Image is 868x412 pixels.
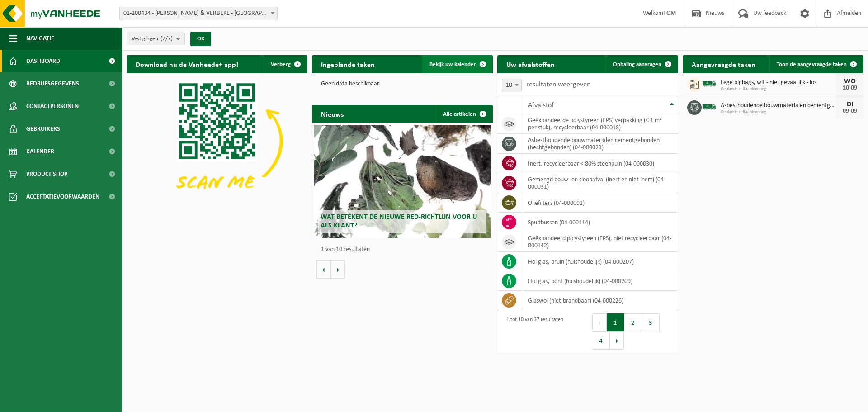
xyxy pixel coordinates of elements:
span: Navigatie [26,27,54,50]
td: geëxpandeerde polystyreen (EPS) verpakking (< 1 m² per stuk), recycleerbaar (04-000018) [521,114,678,134]
td: asbesthoudende bouwmaterialen cementgebonden (hechtgebonden) (04-000023) [521,134,678,154]
span: Gebruikers [26,118,60,140]
a: Alle artikelen [436,105,492,123]
button: Vorige [316,260,331,279]
span: Lege bigbags, wit - niet gevaarlijk - los [721,79,836,86]
p: 1 van 10 resultaten [321,246,488,253]
span: Dashboard [26,50,60,72]
button: Vestigingen(7/7) [127,32,185,45]
span: Contactpersonen [26,95,79,118]
h2: Uw afvalstoffen [497,55,564,73]
h2: Aangevraagde taken [683,55,764,73]
h2: Ingeplande taken [312,55,384,73]
td: glaswol (niet-brandbaar) (04-000226) [521,291,678,310]
td: inert, recycleerbaar < 80% steenpuin (04-000030) [521,154,678,173]
strong: TOM [663,10,676,17]
td: oliefilters (04-000092) [521,193,678,213]
h2: Download nu de Vanheede+ app! [127,55,247,73]
span: 10 [502,79,522,92]
button: 2 [624,313,642,331]
div: 09-09 [841,108,859,114]
td: geëxpandeerd polystyreen (EPS), niet recycleerbaar (04-000142) [521,232,678,252]
span: 10 [502,79,521,92]
button: Previous [592,313,607,331]
a: Wat betekent de nieuwe RED-richtlijn voor u als klant? [314,125,491,238]
button: 1 [607,313,624,331]
span: Geplande zelfaanlevering [721,109,836,115]
span: Wat betekent de nieuwe RED-richtlijn voor u als klant? [321,213,477,229]
button: 3 [642,313,660,331]
div: 10-09 [841,85,859,91]
span: Acceptatievoorwaarden [26,185,99,208]
button: Volgende [331,260,345,279]
h2: Nieuws [312,105,353,123]
count: (7/7) [160,36,173,42]
span: Vestigingen [132,32,173,46]
span: Verberg [271,62,291,67]
span: Bekijk uw kalender [429,62,476,67]
td: hol glas, bruin (huishoudelijk) (04-000207) [521,252,678,271]
td: spuitbussen (04-000114) [521,213,678,232]
a: Toon de aangevraagde taken [769,55,863,73]
span: 01-200434 - VULSTEKE & VERBEKE - POPERINGE [119,7,278,20]
button: OK [190,32,211,46]
img: Download de VHEPlus App [127,73,307,209]
div: WO [841,78,859,85]
span: 01-200434 - VULSTEKE & VERBEKE - POPERINGE [120,7,277,20]
div: DI [841,101,859,108]
a: Bekijk uw kalender [422,55,492,73]
img: BL-SO-LV [702,99,717,114]
button: 4 [592,331,610,350]
p: Geen data beschikbaar. [321,81,484,87]
span: Kalender [26,140,54,163]
label: resultaten weergeven [526,81,590,88]
span: Afvalstof [528,102,554,109]
span: Geplande zelfaanlevering [721,86,836,92]
span: Product Shop [26,163,67,185]
a: Ophaling aanvragen [606,55,677,73]
td: hol glas, bont (huishoudelijk) (04-000209) [521,271,678,291]
td: gemengd bouw- en sloopafval (inert en niet inert) (04-000031) [521,173,678,193]
button: Verberg [264,55,307,73]
span: Ophaling aanvragen [613,62,661,67]
img: BL-SO-LV [702,76,717,91]
span: Asbesthoudende bouwmaterialen cementgebonden (hechtgebonden) [721,102,836,109]
span: Toon de aangevraagde taken [777,62,847,67]
div: 1 tot 10 van 37 resultaten [502,313,563,350]
button: Next [610,331,624,350]
span: Bedrijfsgegevens [26,72,79,95]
